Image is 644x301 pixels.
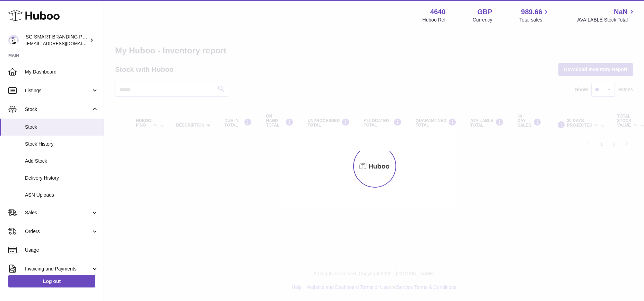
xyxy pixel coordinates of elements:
span: Sales [25,209,91,216]
span: Usage [25,247,98,253]
span: Delivery History [25,175,98,181]
span: My Dashboard [25,69,98,75]
strong: GBP [477,7,492,17]
strong: 4640 [430,7,446,17]
div: SG SMART BRANDING PTE. LTD. [26,34,88,47]
div: Huboo Ref [423,17,446,23]
span: Stock History [25,141,98,147]
a: NaN AVAILABLE Stock Total [577,7,636,23]
span: 989.66 [521,7,542,17]
span: ASN Uploads [25,192,98,198]
a: 989.66 Total sales [519,7,550,23]
span: AVAILABLE Stock Total [577,17,636,23]
span: Total sales [519,17,550,23]
span: [EMAIL_ADDRESS][DOMAIN_NAME] [26,41,102,46]
span: Orders [25,228,91,235]
span: Stock [25,124,98,130]
img: uktopsmileshipping@gmail.com [8,35,19,45]
div: Currency [473,17,493,23]
span: Stock [25,106,91,113]
span: Invoicing and Payments [25,266,91,272]
span: NaN [614,7,628,17]
a: Log out [8,275,95,287]
span: Add Stock [25,158,98,164]
span: Listings [25,87,91,94]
